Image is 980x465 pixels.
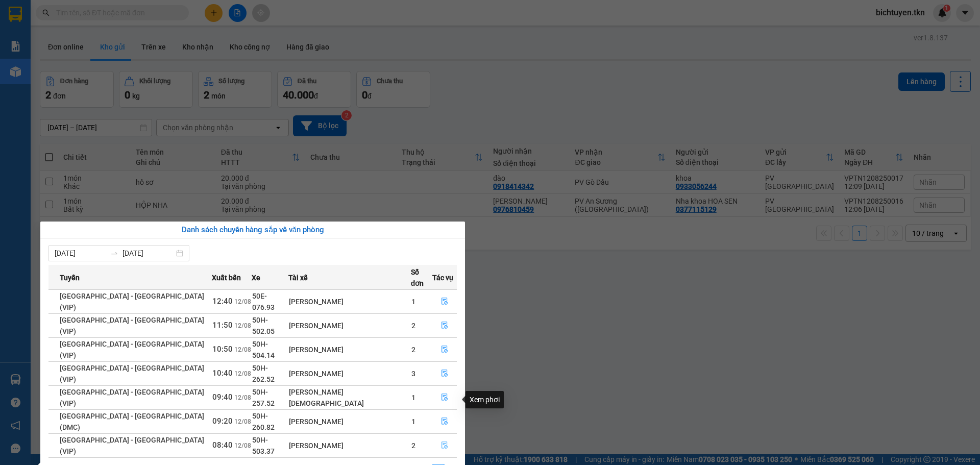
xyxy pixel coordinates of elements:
[234,298,251,305] span: 12/08
[441,298,448,306] span: file-done
[212,393,233,402] span: 09:40
[234,394,251,401] span: 12/08
[234,370,251,377] span: 12/08
[60,388,204,407] span: [GEOGRAPHIC_DATA] - [GEOGRAPHIC_DATA] (VIP)
[252,436,275,455] span: 50H-503.37
[411,266,432,289] span: Số đơn
[55,248,106,259] input: Từ ngày
[234,322,251,329] span: 12/08
[212,272,241,283] span: Xuất bến
[433,389,456,406] button: file-done
[441,322,448,330] span: file-done
[433,365,456,382] button: file-done
[122,248,174,259] input: Đến ngày
[252,272,260,283] span: Xe
[110,249,118,257] span: to
[433,317,456,334] button: file-done
[288,272,308,283] span: Tài xế
[234,418,251,425] span: 12/08
[60,292,204,311] span: [GEOGRAPHIC_DATA] - [GEOGRAPHIC_DATA] (VIP)
[289,344,410,355] div: [PERSON_NAME]
[60,316,204,335] span: [GEOGRAPHIC_DATA] - [GEOGRAPHIC_DATA] (VIP)
[212,440,233,450] span: 08:40
[289,320,410,331] div: [PERSON_NAME]
[48,224,457,236] div: Danh sách chuyến hàng sắp về văn phòng
[60,364,204,383] span: [GEOGRAPHIC_DATA] - [GEOGRAPHIC_DATA] (VIP)
[110,249,118,257] span: swap-right
[289,296,410,307] div: [PERSON_NAME]
[212,345,233,354] span: 10:50
[411,394,415,402] span: 1
[289,440,410,451] div: [PERSON_NAME]
[252,412,275,431] span: 50H-260.82
[252,364,275,383] span: 50H-262.52
[234,346,251,353] span: 12/08
[234,442,251,449] span: 12/08
[60,412,204,431] span: [GEOGRAPHIC_DATA] - [GEOGRAPHIC_DATA] (DMC)
[433,293,456,310] button: file-done
[411,418,415,426] span: 1
[289,368,410,379] div: [PERSON_NAME]
[441,394,448,402] span: file-done
[212,321,233,330] span: 11:50
[433,437,456,454] button: file-done
[441,442,448,450] span: file-done
[465,391,504,408] div: Xem phơi
[432,272,453,283] span: Tác vụ
[289,386,410,409] div: [PERSON_NAME][DEMOGRAPHIC_DATA]
[411,442,415,450] span: 2
[411,298,415,306] span: 1
[212,369,233,378] span: 10:40
[212,417,233,426] span: 09:20
[60,272,80,283] span: Tuyến
[433,341,456,358] button: file-done
[60,340,204,359] span: [GEOGRAPHIC_DATA] - [GEOGRAPHIC_DATA] (VIP)
[411,322,415,330] span: 2
[289,416,410,427] div: [PERSON_NAME]
[441,346,448,354] span: file-done
[433,413,456,430] button: file-done
[441,370,448,378] span: file-done
[252,340,275,359] span: 50H-504.14
[252,316,275,335] span: 50H-502.05
[60,436,204,455] span: [GEOGRAPHIC_DATA] - [GEOGRAPHIC_DATA] (VIP)
[441,418,448,426] span: file-done
[212,297,233,306] span: 12:40
[252,292,275,311] span: 50E-076.93
[252,388,275,407] span: 50H-257.52
[411,370,415,378] span: 3
[411,346,415,354] span: 2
